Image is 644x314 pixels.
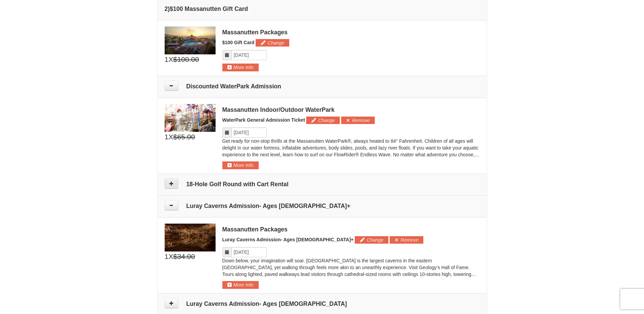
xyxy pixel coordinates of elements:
[168,5,170,12] span: )
[222,138,480,158] p: Get ready for non-stop thrills at the Massanutten WaterPark®, always heated to 84° Fahrenheit. Ch...
[222,237,354,242] span: Luray Caverns Admission- Ages [DEMOGRAPHIC_DATA]+
[222,281,259,289] button: More Info
[222,40,255,45] span: $100 Gift Card
[222,29,480,36] div: Massanutten Packages
[256,39,289,47] button: Change
[390,236,423,244] button: Remove
[165,251,169,262] span: 1
[165,300,480,307] h4: Luray Caverns Admission- Ages [DEMOGRAPHIC_DATA]
[165,5,480,12] h4: 2 $100 Massanutten Gift Card
[168,251,173,262] span: X
[341,117,375,124] button: Remove
[168,54,173,65] span: X
[222,161,259,169] button: More Info
[165,83,480,90] h4: Discounted WaterPark Admission
[222,64,259,71] button: More Info
[173,132,195,142] span: $65.00
[165,104,216,132] img: 6619917-1403-22d2226d.jpg
[165,54,169,65] span: 1
[173,54,199,65] span: $100.00
[355,236,388,244] button: Change
[165,181,480,188] h4: 18-Hole Golf Round with Cart Rental
[165,27,216,54] img: 6619879-1.jpg
[165,224,216,251] img: 6619879-48-e684863c.jpg
[168,132,173,142] span: X
[222,117,305,123] span: WaterPark General Admission Ticket
[222,257,480,278] p: Down below, your imagination will soar. [GEOGRAPHIC_DATA] is the largest caverns in the eastern [...
[306,117,340,124] button: Change
[222,226,480,233] div: Massanutten Packages
[165,203,480,209] h4: Luray Caverns Admission- Ages [DEMOGRAPHIC_DATA]+
[173,251,195,262] span: $34.00
[165,132,169,142] span: 1
[222,106,480,113] div: Massanutten Indoor/Outdoor WaterPark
